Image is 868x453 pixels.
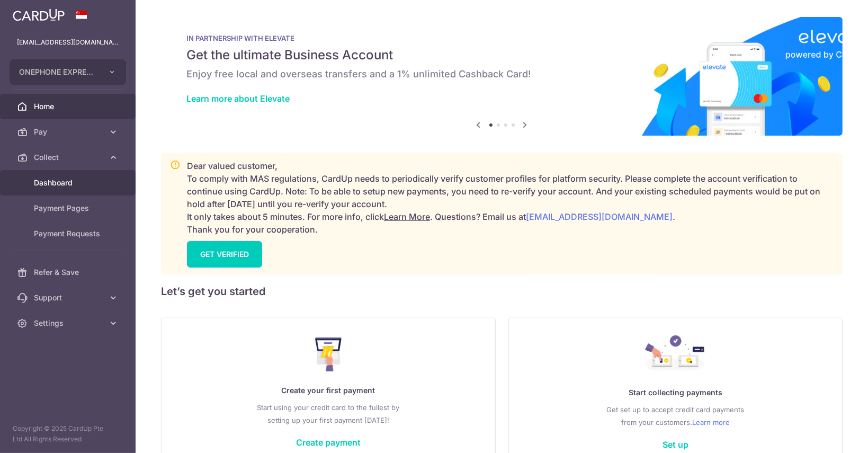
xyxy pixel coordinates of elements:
a: [EMAIL_ADDRESS][DOMAIN_NAME] [526,211,673,222]
span: Collect [34,152,104,163]
span: Support [34,292,104,303]
p: Start using your credit card to the fullest by setting up your first payment [DATE]! [183,401,474,427]
span: Refer & Save [34,267,104,278]
span: ONEPHONE EXPRESS PTE LTD [19,67,97,77]
span: Home [34,101,104,112]
button: ONEPHONE EXPRESS PTE LTD [10,59,126,85]
img: Make Payment [315,337,342,371]
p: Dear valued customer, To comply with MAS regulations, CardUp needs to periodically verify custome... [187,159,834,236]
a: Learn more about Elevate [186,93,290,104]
a: GET VERIFIED [187,241,262,268]
span: Dashboard [34,177,104,188]
h5: Get the ultimate Business Account [186,47,817,64]
a: Create payment [296,437,361,448]
img: Collect Payment [645,335,705,374]
a: Learn More [384,211,430,222]
a: Set up [663,439,688,450]
span: Payment Requests [34,228,104,239]
h5: Let’s get you started [161,283,843,300]
span: Pay [34,127,104,137]
img: CardUp [13,8,65,21]
h6: Enjoy free local and overseas transfers and a 1% unlimited Cashback Card! [186,68,817,81]
p: IN PARTNERSHIP WITH ELEVATE [186,34,817,42]
p: Get set up to accept credit card payments from your customers. [530,403,821,429]
span: Settings [34,318,104,328]
span: Payment Pages [34,203,104,214]
img: Renovation banner [161,17,843,136]
p: Create your first payment [183,384,474,397]
p: [EMAIL_ADDRESS][DOMAIN_NAME] [17,37,119,48]
p: Start collecting payments [530,386,821,399]
a: Learn more [692,416,730,429]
